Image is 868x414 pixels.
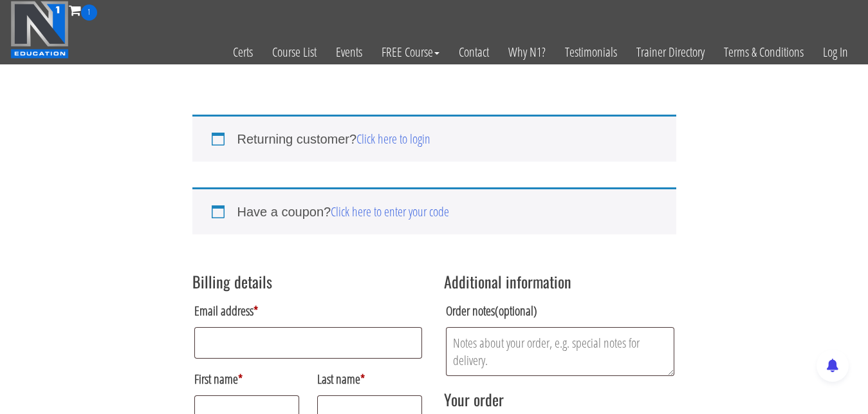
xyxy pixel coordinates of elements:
a: Click here to login [356,130,430,147]
a: Trainer Directory [627,21,714,84]
a: Contact [449,21,499,84]
div: Returning customer? [192,115,676,162]
img: n1-education [10,1,69,59]
h3: Billing details [192,273,425,290]
a: Testimonials [555,21,627,84]
a: Click here to enter your code [331,203,449,220]
a: Course List [263,21,326,84]
h3: Additional information [444,273,676,290]
div: Have a coupon? [192,187,676,234]
label: Order notes [446,298,674,324]
a: Why N1? [499,21,555,84]
label: First name [194,366,300,392]
span: (optional) [495,302,537,319]
label: Last name [317,366,423,392]
span: 1 [81,5,97,21]
label: Email address [194,298,423,324]
a: Log In [813,21,858,84]
a: Certs [223,21,263,84]
a: Events [326,21,372,84]
a: Terms & Conditions [714,21,813,84]
h3: Your order [444,391,676,408]
a: 1 [69,1,97,19]
a: FREE Course [372,21,449,84]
